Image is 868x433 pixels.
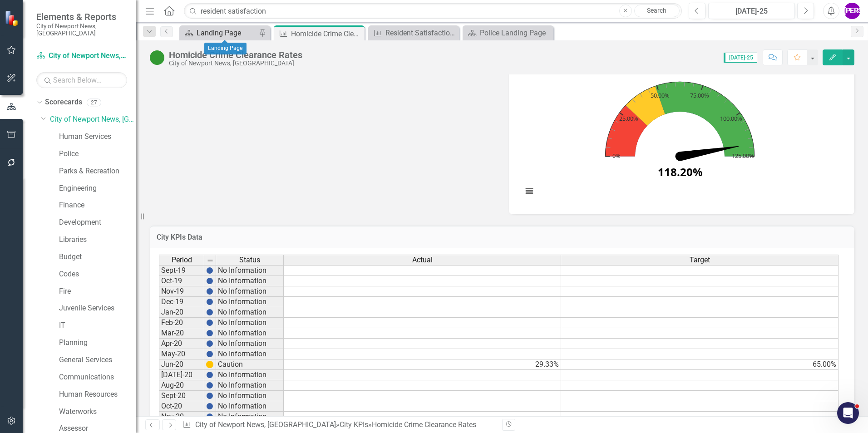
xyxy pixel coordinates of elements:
img: BgCOk07PiH71IgAAAABJRU5ErkJggg== [206,298,213,305]
button: [DATE]-25 [708,3,795,19]
text: 75.00% [690,91,709,99]
td: No Information [216,328,284,339]
img: 8DAGhfEEPCf229AAAAAElFTkSuQmCC [207,257,214,264]
text: 50.00% [651,91,670,99]
img: ClearPoint Strategy [5,10,20,26]
td: No Information [216,412,284,422]
td: Dec-19 [159,297,204,307]
a: City of Newport News, [GEOGRAPHIC_DATA] [36,51,127,61]
div: Homicide Crime Clearance Rates [291,28,362,39]
td: No Information [216,349,284,359]
a: Human Resources [59,389,136,400]
button: View chart menu, Chart [523,185,536,197]
div: » » [182,420,495,430]
a: Codes [59,269,136,280]
img: BgCOk07PiH71IgAAAABJRU5ErkJggg== [206,340,213,347]
img: BgCOk07PiH71IgAAAABJRU5ErkJggg== [206,350,213,358]
img: BgCOk07PiH71IgAAAABJRU5ErkJggg== [206,403,213,410]
td: Oct-19 [159,276,204,286]
a: Libraries [59,235,136,245]
text: 0% [612,152,621,160]
td: No Information [216,297,284,307]
td: Sept-19 [159,265,204,276]
img: On Target [150,50,164,65]
input: Search Below... [36,72,127,88]
td: Jan-20 [159,307,204,318]
a: City of Newport News, [GEOGRAPHIC_DATA] [195,420,336,429]
a: City of Newport News, [GEOGRAPHIC_DATA] [50,114,136,125]
div: Homicide Crime Clearance Rates [169,50,302,60]
td: 29.33% [284,359,561,370]
td: No Information [216,318,284,328]
button: [PERSON_NAME] [844,3,860,19]
a: Planning [59,338,136,348]
div: Landing Page [204,43,247,54]
img: BgCOk07PiH71IgAAAABJRU5ErkJggg== [206,330,213,337]
a: Waterworks [59,407,136,417]
td: No Information [216,391,284,401]
a: Search [634,5,680,17]
span: Target [690,256,710,264]
div: [DATE]-25 [711,6,792,17]
div: Police Landing Page [480,27,551,39]
td: Oct-20 [159,401,204,412]
a: IT [59,320,136,331]
a: Communications [59,372,136,383]
td: May-20 [159,349,204,359]
div: 27 [87,98,101,106]
a: Parks & Recreation [59,166,136,177]
a: City KPIs [340,420,368,429]
text: 25.00% [619,114,638,123]
img: BgCOk07PiH71IgAAAABJRU5ErkJggg== [206,382,213,389]
text: 100.00% [720,114,742,123]
a: Development [59,217,136,228]
small: City of Newport News, [GEOGRAPHIC_DATA] [36,22,127,37]
div: Landing Page [197,27,256,39]
img: A4U4n+O5F3YnAAAAAElFTkSuQmCC [206,361,213,368]
svg: Interactive chart [518,69,842,205]
a: Finance [59,200,136,211]
img: BgCOk07PiH71IgAAAABJRU5ErkJggg== [206,288,213,295]
a: Human Services [59,132,136,142]
span: [DATE]-25 [724,53,757,63]
a: General Services [59,355,136,365]
input: Search ClearPoint... [184,3,682,19]
td: No Information [216,307,284,318]
td: No Information [216,286,284,297]
td: Sept-20 [159,391,204,401]
div: City of Newport News, [GEOGRAPHIC_DATA] [169,60,302,67]
td: No Information [216,276,284,286]
img: BgCOk07PiH71IgAAAABJRU5ErkJggg== [206,309,213,316]
iframe: Intercom live chat [837,402,859,424]
img: BgCOk07PiH71IgAAAABJRU5ErkJggg== [206,277,213,285]
td: No Information [216,380,284,391]
img: BgCOk07PiH71IgAAAABJRU5ErkJggg== [206,392,213,399]
img: BgCOk07PiH71IgAAAABJRU5ErkJggg== [206,371,213,379]
td: Mar-20 [159,328,204,339]
a: Engineering [59,183,136,194]
a: Juvenile Services [59,303,136,314]
div: Homicide Crime Clearance Rates [372,420,476,429]
a: Police [59,149,136,159]
text: 118.20% [658,164,703,179]
img: BgCOk07PiH71IgAAAABJRU5ErkJggg== [206,413,213,420]
a: Budget [59,252,136,262]
td: Apr-20 [159,339,204,349]
td: No Information [216,401,284,412]
a: Scorecards [45,97,82,108]
span: Actual [412,256,433,264]
td: 65.00% [561,359,838,370]
img: BgCOk07PiH71IgAAAABJRU5ErkJggg== [206,267,213,274]
div: Chart. Highcharts interactive chart. [518,69,845,205]
span: Elements & Reports [36,11,127,22]
td: No Information [216,265,284,276]
a: Resident Satisfaction with City Government Services [370,27,457,39]
a: Police Landing Page [465,27,551,39]
div: Resident Satisfaction with City Government Services [385,27,457,39]
td: Jun-20 [159,359,204,370]
span: Status [239,256,260,264]
text: 125.00% [732,152,754,160]
td: Caution [216,359,284,370]
td: No Information [216,339,284,349]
